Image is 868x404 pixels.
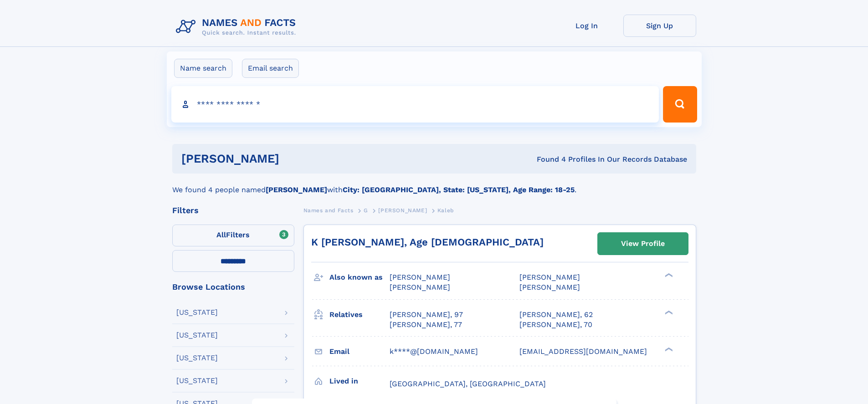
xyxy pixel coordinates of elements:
span: [EMAIL_ADDRESS][DOMAIN_NAME] [519,347,647,356]
a: K [PERSON_NAME], Age [DEMOGRAPHIC_DATA] [311,236,544,248]
h3: Lived in [329,373,390,389]
span: [PERSON_NAME] [519,283,580,291]
span: Kaleb [437,207,454,214]
div: Filters [172,206,294,215]
span: G [364,207,368,214]
b: City: [GEOGRAPHIC_DATA], State: [US_STATE], Age Range: 18-25 [343,185,575,194]
label: Name search [174,59,232,78]
span: [PERSON_NAME] [390,273,450,281]
div: [US_STATE] [176,309,218,316]
span: [PERSON_NAME] [378,207,427,214]
h3: Email [329,344,390,359]
a: [PERSON_NAME], 77 [390,320,462,330]
a: Sign Up [623,15,696,37]
a: [PERSON_NAME], 97 [390,310,463,320]
a: View Profile [598,233,688,255]
b: [PERSON_NAME] [266,185,327,194]
a: G [364,205,368,216]
img: Logo Names and Facts [172,15,303,39]
div: Found 4 Profiles In Our Records Database [408,154,687,164]
span: [GEOGRAPHIC_DATA], [GEOGRAPHIC_DATA] [390,379,546,388]
a: Log In [550,15,623,37]
span: [PERSON_NAME] [519,273,580,281]
div: [US_STATE] [176,377,218,384]
div: ❯ [663,272,673,278]
div: View Profile [621,233,665,254]
a: Names and Facts [303,205,354,216]
div: We found 4 people named with . [172,174,696,195]
h3: Relatives [329,307,390,322]
a: [PERSON_NAME] [378,205,427,216]
input: search input [171,86,659,123]
a: [PERSON_NAME], 62 [519,310,593,320]
div: [US_STATE] [176,332,218,339]
span: [PERSON_NAME] [390,283,450,291]
label: Email search [242,59,299,78]
div: [US_STATE] [176,354,218,362]
button: Search Button [663,86,697,123]
span: All [216,230,226,239]
div: ❯ [663,346,673,352]
div: Browse Locations [172,283,294,291]
h1: [PERSON_NAME] [181,153,408,164]
h3: Also known as [329,270,390,285]
a: [PERSON_NAME], 70 [519,320,592,330]
div: ❯ [663,309,673,315]
label: Filters [172,225,294,246]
